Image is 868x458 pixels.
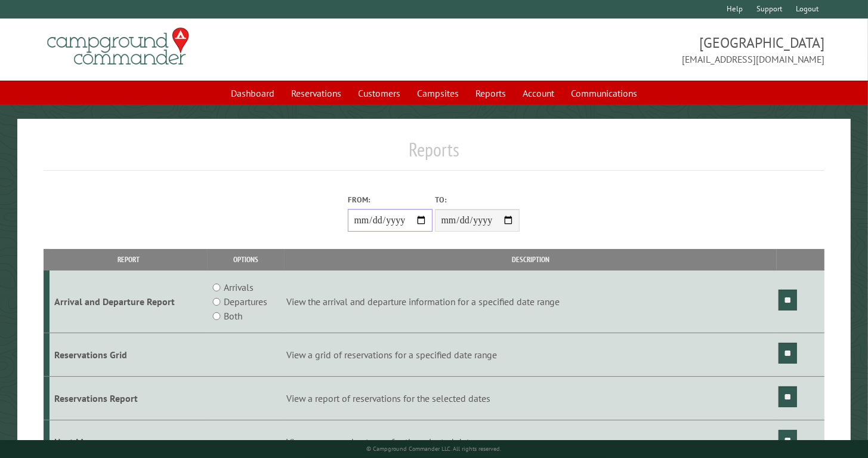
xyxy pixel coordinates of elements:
a: Account [515,82,561,104]
td: View a report of reservations for the selected dates [285,376,777,420]
th: Options [208,249,285,270]
span: [GEOGRAPHIC_DATA] [EMAIL_ADDRESS][DOMAIN_NAME] [434,33,825,66]
label: From: [348,194,433,205]
td: Reservations Report [50,376,208,420]
th: Report [50,249,208,270]
a: Customers [351,82,407,104]
img: Campground Commander [44,23,193,70]
h1: Reports [44,138,825,171]
label: To: [435,194,520,205]
a: Reports [468,82,513,104]
th: Description [285,249,777,270]
a: Campsites [410,82,466,104]
a: Reservations [284,82,348,104]
label: Both [224,309,242,323]
small: © Campground Commander LLC. All rights reserved. [366,445,501,453]
label: Departures [224,294,267,309]
a: Dashboard [224,82,282,104]
td: Reservations Grid [50,333,208,377]
td: View a grid of reservations for a specified date range [285,333,777,377]
a: Communications [564,82,644,104]
td: View the arrival and departure information for a specified date range [285,271,777,333]
td: Arrival and Departure Report [50,271,208,333]
label: Arrivals [224,280,254,294]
